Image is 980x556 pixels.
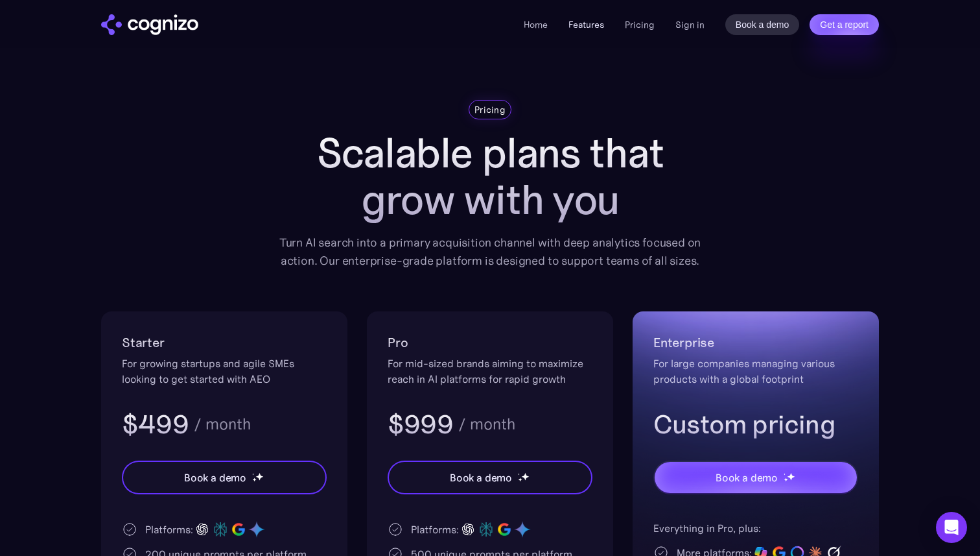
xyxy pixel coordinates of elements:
[653,461,858,494] a: Book a demostarstarstar
[101,14,198,35] a: home
[787,472,795,481] img: star
[653,356,858,387] div: For large companies managing various products with a global footprint
[474,103,506,116] div: Pricing
[625,19,655,30] a: Pricing
[784,477,788,482] img: star
[194,417,251,432] div: / month
[518,477,522,482] img: star
[255,472,264,481] img: star
[716,470,778,485] div: Book a demo
[101,14,198,35] img: cognizo logo
[521,472,530,481] img: star
[388,332,592,353] h2: Pro
[184,470,246,485] div: Book a demo
[936,512,967,543] div: Open Intercom Messenger
[653,332,858,353] h2: Enterprise
[458,417,515,432] div: / month
[411,522,459,537] div: Platforms:
[675,17,705,32] a: Sign in
[122,407,189,441] h3: $499
[270,130,710,223] h1: Scalable plans that grow with you
[568,19,604,30] a: Features
[388,356,592,387] div: For mid-sized brands aiming to maximize reach in AI platforms for rapid growth
[252,473,254,475] img: star
[810,14,879,35] a: Get a report
[122,461,327,494] a: Book a demostarstarstar
[725,14,800,35] a: Book a demo
[518,473,520,475] img: star
[653,520,858,536] div: Everything in Pro, plus:
[270,234,710,270] div: Turn AI search into a primary acquisition channel with deep analytics focused on action. Our ente...
[252,477,257,482] img: star
[450,470,512,485] div: Book a demo
[388,461,592,494] a: Book a demostarstarstar
[784,473,786,475] img: star
[653,407,858,441] h3: Custom pricing
[388,407,453,441] h3: $999
[122,356,327,387] div: For growing startups and agile SMEs looking to get started with AEO
[145,522,193,537] div: Platforms:
[122,332,327,353] h2: Starter
[524,19,548,30] a: Home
